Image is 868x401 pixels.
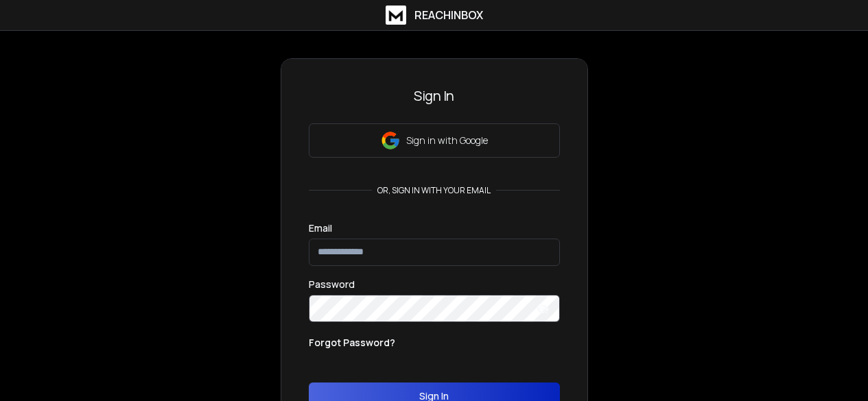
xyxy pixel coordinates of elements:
[372,185,496,196] p: or, sign in with your email
[309,336,395,350] p: Forgot Password?
[309,86,560,106] h3: Sign In
[386,5,483,25] a: ReachInbox
[386,5,406,25] img: logo
[406,134,488,147] p: Sign in with Google
[414,7,483,23] h1: ReachInbox
[309,223,332,233] label: Email
[309,280,355,289] label: Password
[309,123,560,158] button: Sign in with Google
